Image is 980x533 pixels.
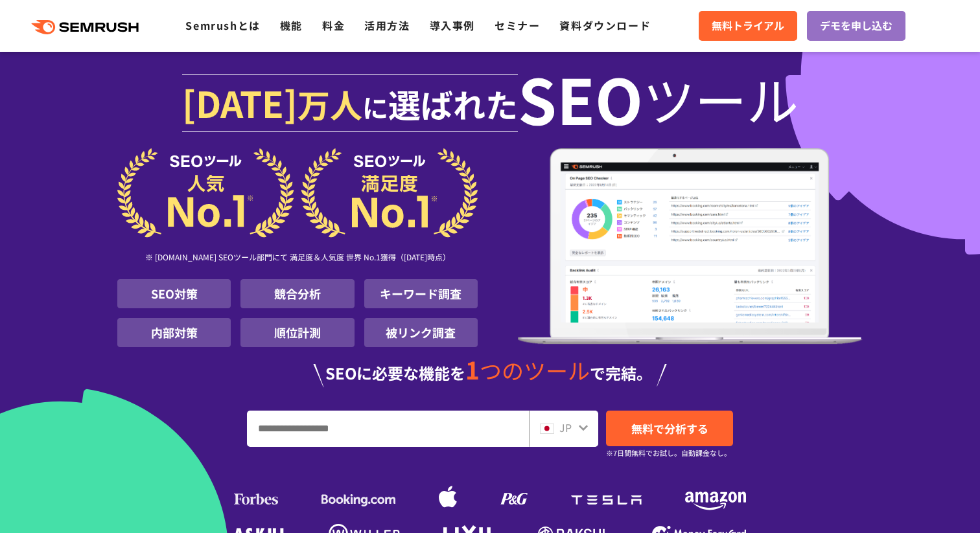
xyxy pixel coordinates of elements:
a: 機能 [280,17,303,33]
span: デモを申し込む [820,17,892,34]
li: 被リンク調査 [364,318,478,347]
input: URL、キーワードを入力してください [248,411,528,446]
span: に [362,88,388,126]
span: つのツール [480,354,590,386]
span: 無料で分析する [631,420,708,437]
a: 資料ダウンロード [559,17,651,33]
a: 無料トライアル [699,11,797,41]
a: 料金 [322,17,345,33]
div: ※ [DOMAIN_NAME] SEOツール部門にて 満足度＆人気度 世界 No.1獲得（[DATE]時点） [117,238,478,279]
li: 競合分析 [240,279,354,308]
a: 導入事例 [430,17,475,33]
span: JP [559,420,572,435]
li: 内部対策 [117,318,231,347]
a: Semrushとは [185,17,260,33]
span: ツール [643,73,799,124]
div: SEOに必要な機能を [117,357,863,387]
a: 無料で分析する [606,411,733,446]
span: 万人 [297,80,362,127]
a: セミナー [495,17,540,33]
a: 活用方法 [364,17,410,33]
span: SEO [518,73,643,124]
li: キーワード調査 [364,279,478,308]
li: SEO対策 [117,279,231,308]
span: で完結。 [590,361,652,384]
small: ※7日間無料でお試し。自動課金なし。 [606,447,731,459]
a: デモを申し込む [807,11,905,41]
span: 1 [465,352,480,387]
span: 選ばれた [388,80,518,127]
span: [DATE] [182,76,297,128]
span: 無料トライアル [712,17,784,34]
li: 順位計測 [240,318,354,347]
